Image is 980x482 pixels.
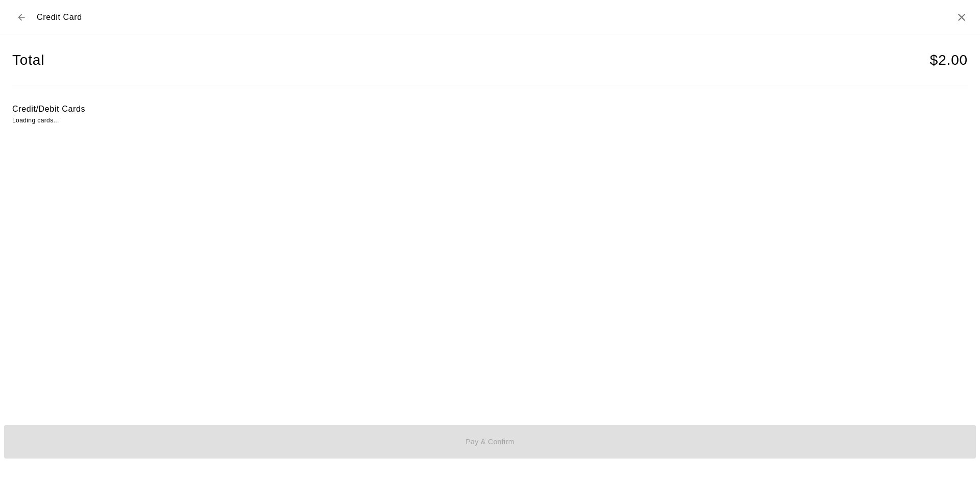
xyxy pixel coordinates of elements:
div: Credit Card [12,8,82,27]
h4: Total [12,52,44,69]
button: Close [955,11,968,23]
button: Back to checkout [12,8,31,27]
h6: Credit/Debit Cards [12,103,85,116]
span: Loading cards... [12,117,59,124]
h4: $ 2.00 [930,52,968,69]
